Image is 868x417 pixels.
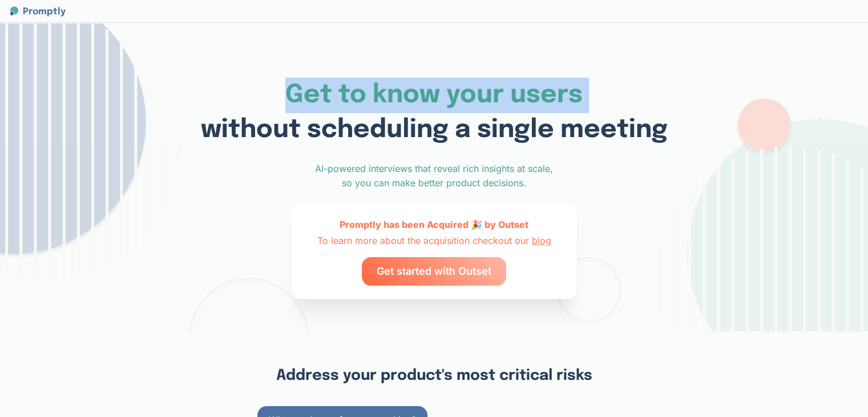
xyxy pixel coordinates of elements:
[285,82,583,108] span: Get to know your users
[276,366,592,386] h2: Address your product's most critical risks
[340,218,528,232] div: Promptly has been Acquired 🎉 by Outset
[5,3,68,20] a: PromptlyPromptly
[23,5,66,19] span: Promptly
[317,234,551,248] div: To learn more about the acquisition checkout our
[377,257,491,286] span: Get started with Outset
[314,162,554,190] div: AI-powered interviews that reveal rich insights at scale, so you can make better product decisions.
[7,4,21,18] img: Promptly
[201,117,668,143] span: without scheduling a single meeting
[532,235,551,246] a: blog
[362,257,506,286] a: Get started with Outset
